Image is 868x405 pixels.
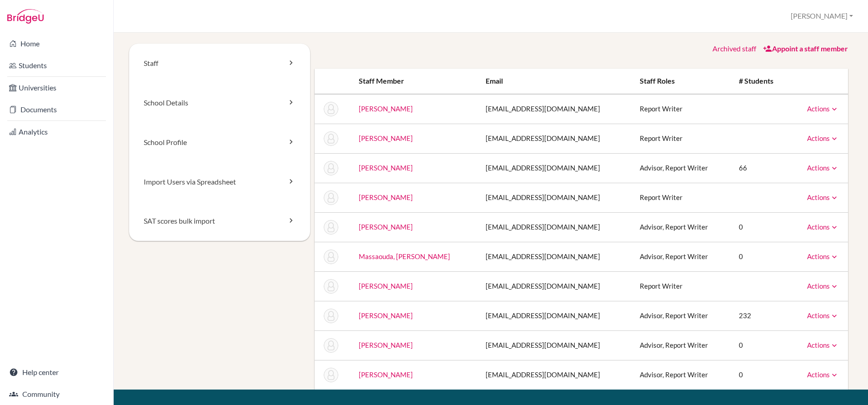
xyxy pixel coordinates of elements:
[324,250,338,264] img: Nejla Ben Massaouda
[632,242,732,271] td: Advisor, Report Writer
[732,301,790,330] td: 232
[351,69,478,94] th: Staff member
[732,242,790,271] td: 0
[478,124,633,153] td: [EMAIL_ADDRESS][DOMAIN_NAME]
[478,360,633,390] td: [EMAIL_ADDRESS][DOMAIN_NAME]
[632,69,732,94] th: Staff roles
[2,56,111,75] a: Students
[807,164,839,172] a: Actions
[712,44,756,53] a: Archived staff
[2,35,111,53] a: Home
[632,301,732,330] td: Advisor, Report Writer
[324,309,338,323] img: Pascale Thomas
[478,212,633,242] td: [EMAIL_ADDRESS][DOMAIN_NAME]
[2,363,111,381] a: Help center
[632,124,732,153] td: Report Writer
[632,94,732,124] td: Report Writer
[2,100,111,119] a: Documents
[2,385,111,403] a: Community
[732,212,790,242] td: 0
[129,83,310,123] a: School Details
[478,153,633,183] td: [EMAIL_ADDRESS][DOMAIN_NAME]
[2,123,111,141] a: Analytics
[478,330,633,360] td: [EMAIL_ADDRESS][DOMAIN_NAME]
[807,134,839,142] a: Actions
[359,341,413,349] a: [PERSON_NAME]
[632,212,732,242] td: Advisor, Report Writer
[359,134,413,142] a: [PERSON_NAME]
[324,161,338,175] img: Bridget Coughlin
[359,164,413,172] a: [PERSON_NAME]
[129,44,310,83] a: Staff
[632,153,732,183] td: Advisor, Report Writer
[732,360,790,390] td: 0
[732,69,790,94] th: # students
[632,271,732,301] td: Report Writer
[324,102,338,116] img: Fatima Baroudi
[359,282,413,290] a: [PERSON_NAME]
[632,360,732,390] td: Advisor, Report Writer
[478,69,633,94] th: Email
[129,162,310,202] a: Import Users via Spreadsheet
[478,242,633,271] td: [EMAIL_ADDRESS][DOMAIN_NAME]
[763,44,848,53] a: Appoint a staff member
[324,279,338,294] img: Eric Spreng
[807,223,839,231] a: Actions
[324,220,338,235] img: Cory Haugen
[324,131,338,146] img: Joseph Bedetti
[478,301,633,330] td: [EMAIL_ADDRESS][DOMAIN_NAME]
[807,105,839,113] a: Actions
[787,8,857,25] button: [PERSON_NAME]
[732,330,790,360] td: 0
[359,252,450,260] a: Massaouda, [PERSON_NAME]
[807,282,839,290] a: Actions
[807,193,839,201] a: Actions
[478,94,633,124] td: [EMAIL_ADDRESS][DOMAIN_NAME]
[324,368,338,382] img: Danyi Wu
[7,9,44,24] img: Bridge-U
[807,341,839,349] a: Actions
[807,311,839,320] a: Actions
[478,271,633,301] td: [EMAIL_ADDRESS][DOMAIN_NAME]
[129,201,310,241] a: SAT scores bulk import
[2,79,111,97] a: Universities
[324,190,338,205] img: Fatima Djelidi-Lakhdar
[359,223,413,231] a: [PERSON_NAME]
[632,183,732,212] td: Report Writer
[807,370,839,379] a: Actions
[632,330,732,360] td: Advisor, Report Writer
[359,370,413,379] a: [PERSON_NAME]
[359,105,413,113] a: [PERSON_NAME]
[324,338,338,353] img: Lauren Walter
[478,183,633,212] td: [EMAIL_ADDRESS][DOMAIN_NAME]
[732,153,790,183] td: 66
[359,193,413,201] a: [PERSON_NAME]
[359,311,413,320] a: [PERSON_NAME]
[129,123,310,162] a: School Profile
[807,252,839,260] a: Actions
